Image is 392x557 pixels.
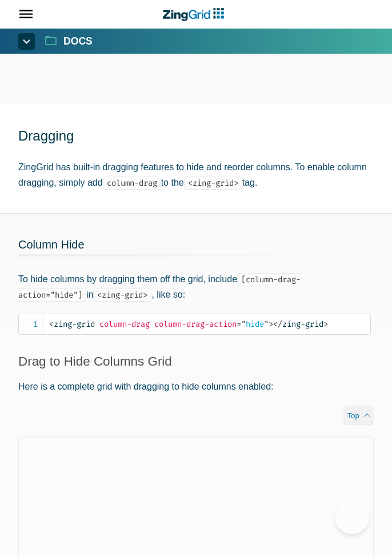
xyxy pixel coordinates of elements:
span: hide [237,319,269,329]
code: column-drag [103,177,161,190]
span: < [49,319,54,329]
code: <zing-grid> [184,177,242,190]
iframe: Help Scout Beacon - Open [335,500,369,534]
p: Here is a complete grid with dragging to hide columns enabled: [18,379,374,394]
span: " [264,319,269,329]
strong: Docs [63,37,93,47]
code: <zing-grid> [93,288,151,302]
a: Column Hide [18,238,85,251]
span: </ [273,319,282,329]
span: " [241,319,246,329]
span: = [237,319,241,329]
code: [column-drag-action="hide"] [18,273,301,302]
a: ZingChart Logo. Click to return to the homepage [165,5,226,25]
a: Drag to Hide Columns Grid [18,354,172,368]
a: Docs [45,34,93,48]
span: > [269,319,273,329]
p: To hide columns by dragging them off the grid, include in , like so: [18,271,374,302]
span: zing-grid [273,319,323,329]
h1: Dragging [18,127,374,145]
span: zing-grid [49,319,95,329]
p: ZingGrid has built-in dragging features to hide and reorder columns. To enable column dragging, s... [18,159,374,190]
span: column-drag [99,319,150,329]
span: column-drag-action [154,319,237,329]
span: > [323,319,328,329]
